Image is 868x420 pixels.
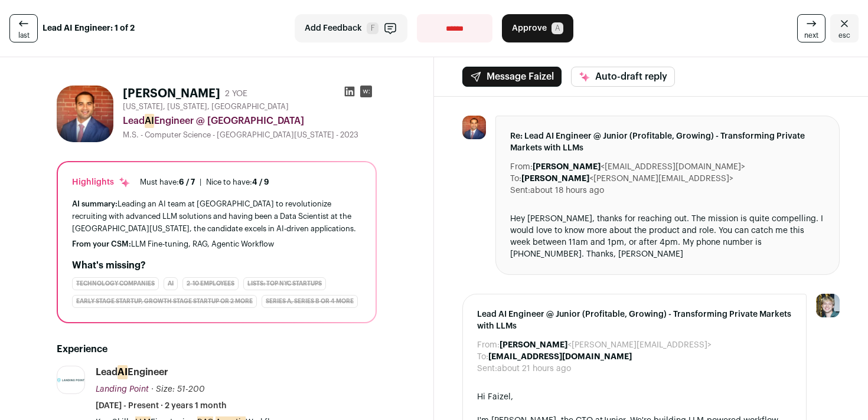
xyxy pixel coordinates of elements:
b: [EMAIL_ADDRESS][DOMAIN_NAME] [488,353,632,361]
h1: [PERSON_NAME] [123,86,220,102]
div: Lead Engineer [96,366,168,379]
dt: Sent: [477,363,497,375]
div: Leading an AI team at [GEOGRAPHIC_DATA] to revolutionize recruiting with advanced LLM solutions a... [72,198,361,235]
button: Approve A [502,14,573,42]
span: A [552,22,563,34]
button: Add Feedback F [295,14,407,42]
span: · Size: 51-200 [151,385,205,393]
dt: To: [477,351,488,363]
mark: AI [145,114,154,128]
div: 2 YOE [225,88,247,100]
a: next [797,14,825,42]
div: Nice to have: [206,178,269,187]
h2: Experience [57,342,377,356]
span: 4 / 9 [252,178,269,186]
dd: about 18 hours ago [530,185,604,196]
div: Hey [PERSON_NAME], thanks for reaching out. The mission is quite compelling. I would love to know... [510,213,825,260]
div: 2-10 employees [182,277,239,290]
dt: From: [510,161,533,173]
img: af43f56bb7b043a1f2a7932cc298b8e74090dddea5a6c1119c46fe47384a4d28 [57,86,113,142]
span: Approve [512,22,547,34]
span: F [367,22,378,34]
span: Lead AI Engineer @ Junior (Profitable, Growing) - Transforming Private Markets with LLMs [477,309,792,332]
span: Re: Lead AI Engineer @ Junior (Profitable, Growing) - Transforming Private Markets with LLMs [510,130,825,154]
dt: Sent: [510,185,530,196]
div: Early Stage Startup, Growth Stage Startup or 2 more [72,295,257,308]
span: Landing Point [96,385,149,393]
span: esc [838,31,850,40]
div: Highlights [72,176,130,188]
dd: <[PERSON_NAME][EMAIL_ADDRESS]> [521,173,733,185]
h2: What's missing? [72,258,361,273]
div: AI [164,277,178,290]
div: Lists: Top NYC Startups [243,277,326,290]
ul: | [140,178,269,187]
dd: about 21 hours ago [497,363,571,375]
span: [US_STATE], [US_STATE], [GEOGRAPHIC_DATA] [123,102,289,111]
span: From your CSM: [72,240,131,248]
strong: Lead AI Engineer: 1 of 2 [43,22,135,34]
button: Auto-draft reply [571,67,675,87]
span: [DATE] - Present · 2 years 1 month [96,400,227,412]
div: Lead Engineer @ [GEOGRAPHIC_DATA] [123,114,377,128]
img: c4fd9e4e951d44e88ec5c1d85589715607d0e2470b51be18159a894fec10d3ac.png [57,378,84,382]
dt: From: [477,339,500,351]
b: [PERSON_NAME] [521,175,589,183]
img: af43f56bb7b043a1f2a7932cc298b8e74090dddea5a6c1119c46fe47384a4d28 [462,116,486,139]
dd: <[PERSON_NAME][EMAIL_ADDRESS]> [500,339,712,351]
div: Must have: [140,178,195,187]
a: last [9,14,38,42]
a: Close [830,14,859,42]
dt: To: [510,173,521,185]
span: next [804,31,818,40]
div: Series A, Series B or 4 more [262,295,358,308]
span: AI summary: [72,200,118,208]
div: LLM Fine-tuning, RAG, Agentic Workflow [72,239,361,249]
button: Message Faizel [462,67,562,87]
span: 6 / 7 [179,178,195,186]
img: 6494470-medium_jpg [816,294,840,317]
dd: <[EMAIL_ADDRESS][DOMAIN_NAME]> [533,161,745,173]
div: M.S. - Computer Science - [GEOGRAPHIC_DATA][US_STATE] - 2023 [123,130,377,140]
div: Hi Faizel, [477,391,792,403]
b: [PERSON_NAME] [533,163,601,171]
div: Technology Companies [72,277,159,290]
b: [PERSON_NAME] [500,341,567,349]
span: last [18,31,30,40]
span: Add Feedback [305,22,362,34]
mark: AI [118,365,128,379]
